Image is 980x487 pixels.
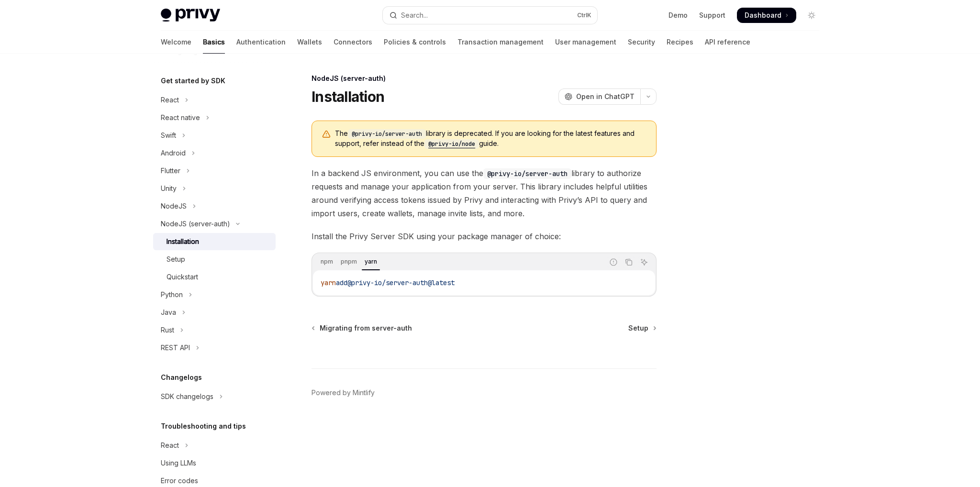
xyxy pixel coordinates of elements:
h5: Get started by SDK [161,75,225,87]
div: NodeJS (server-auth) [312,74,657,83]
a: Quickstart [153,268,276,286]
button: Copy the contents from the code block [623,256,635,268]
button: Toggle Java section [153,304,276,321]
a: Recipes [667,31,693,54]
h5: Changelogs [161,372,202,383]
button: Toggle REST API section [153,339,276,356]
span: @privy-io/server-auth@latest [347,278,455,287]
button: Toggle React section [153,91,276,109]
div: Error codes [161,475,198,487]
a: Demo [668,11,688,20]
h5: Troubleshooting and tips [161,421,246,432]
span: Dashboard [745,11,781,20]
a: Setup [153,251,276,268]
div: Installation [167,236,199,247]
button: Toggle Rust section [153,321,276,339]
button: Toggle React section [153,437,276,454]
div: REST API [161,342,190,354]
a: Powered by Mintlify [312,388,375,398]
img: light logo [161,9,220,22]
div: yarn [362,256,380,267]
code: @privy-io/node [424,139,479,149]
button: Toggle dark mode [804,8,819,23]
svg: Warning [322,130,331,139]
button: Toggle Android section [153,144,276,162]
div: npm [318,256,336,267]
span: Open in ChatGPT [576,92,635,101]
button: Open in ChatGPT [558,89,640,105]
button: Toggle Python section [153,286,276,303]
span: yarn [321,278,336,287]
span: Install the Privy Server SDK using your package manager of choice: [312,230,657,243]
span: Setup [628,323,648,333]
a: Transaction management [457,31,544,54]
div: Flutter [161,165,180,177]
div: Quickstart [167,271,198,283]
span: Ctrl K [577,11,591,19]
a: Installation [153,233,276,250]
code: @privy-io/server-auth [348,129,426,139]
div: Python [161,289,183,300]
button: Toggle Unity section [153,180,276,197]
button: Ask AI [638,256,650,268]
div: Setup [167,254,185,265]
button: Toggle Flutter section [153,162,276,179]
div: NodeJS [161,200,187,212]
a: Authentication [236,31,286,54]
a: User management [555,31,616,54]
a: Setup [628,323,656,333]
div: SDK changelogs [161,391,213,402]
a: Using LLMs [153,454,276,472]
a: Welcome [161,31,191,54]
a: Dashboard [737,8,796,23]
div: Unity [161,183,177,194]
button: Toggle NodeJS section [153,198,276,215]
a: Basics [203,31,225,54]
div: pnpm [338,256,360,267]
h1: Installation [312,88,384,105]
div: Using LLMs [161,457,196,469]
a: Security [628,31,655,54]
div: React native [161,112,200,123]
button: Toggle SDK changelogs section [153,388,276,405]
button: Toggle React native section [153,109,276,126]
span: Migrating from server-auth [320,323,412,333]
a: Wallets [297,31,322,54]
span: In a backend JS environment, you can use the library to authorize requests and manage your applic... [312,166,657,220]
a: Policies & controls [384,31,446,54]
div: Android [161,147,186,159]
span: add [336,278,347,287]
a: @privy-io/node [424,139,479,147]
a: API reference [705,31,750,54]
div: Swift [161,130,176,141]
div: React [161,94,179,106]
button: Open search [383,7,597,24]
button: Toggle NodeJS (server-auth) section [153,215,276,232]
div: Java [161,307,176,318]
button: Report incorrect code [607,256,620,268]
div: Search... [401,10,428,21]
div: React [161,440,179,451]
a: Support [699,11,725,20]
div: Rust [161,324,174,336]
code: @privy-io/server-auth [483,168,571,179]
span: The library is deprecated. If you are looking for the latest features and support, refer instead ... [335,129,646,149]
button: Toggle Swift section [153,127,276,144]
div: NodeJS (server-auth) [161,218,230,230]
a: Migrating from server-auth [312,323,412,333]
a: Connectors [334,31,372,54]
